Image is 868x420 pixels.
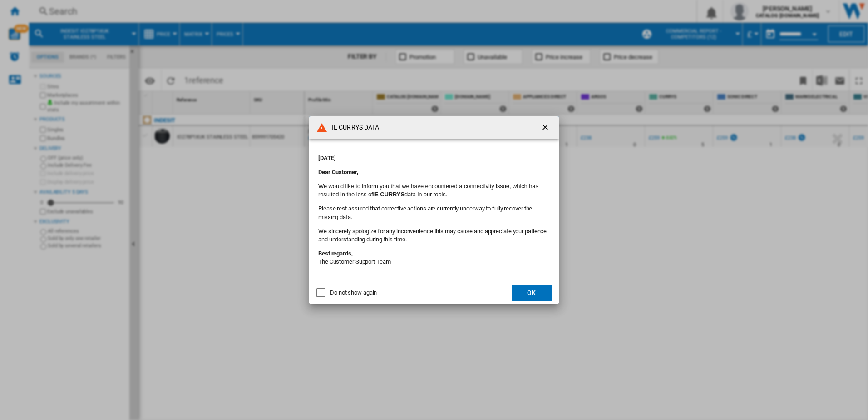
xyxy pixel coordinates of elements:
[316,289,377,297] md-checkbox: Do not show again
[404,191,447,198] font: data in our tools.
[330,289,377,297] div: Do not show again
[318,227,550,244] p: We sincerely apologize for any inconvenience this may cause and appreciate your patience and unde...
[318,250,353,257] strong: Best regards,
[541,123,552,134] ng-md-icon: getI18NText('BUTTONS.CLOSE_DIALOG')
[318,183,538,198] font: We would like to inform you that we have encountered a connectivity issue, which has resulted in ...
[318,205,550,221] p: Please rest assured that corrective actions are currently underway to fully recover the missing d...
[537,119,555,137] button: getI18NText('BUTTONS.CLOSE_DIALOG')
[309,116,559,304] md-dialog: IE CURRYS ...
[318,169,358,175] strong: Dear Customer,
[512,285,552,301] button: OK
[327,123,379,132] h4: IE CURRYS DATA
[318,155,335,161] strong: [DATE]
[373,191,404,198] b: IE CURRYS
[318,250,550,266] p: The Customer Support Team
